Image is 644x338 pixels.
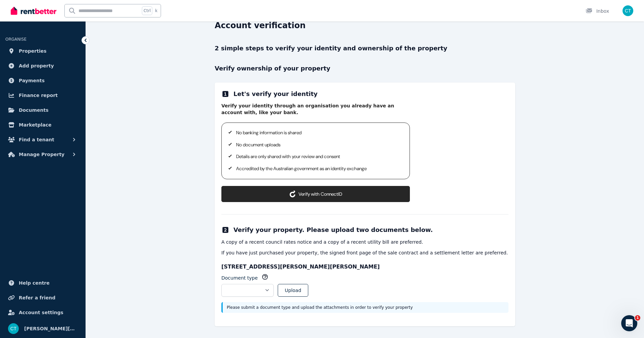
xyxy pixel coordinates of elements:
h2: Verify your property. Please upload two documents below. [233,225,433,235]
a: Help centre [5,276,80,290]
span: 1 [635,315,640,321]
a: Marketplace [5,118,80,132]
span: ORGANISE [5,37,26,42]
span: [PERSON_NAME][MEDICAL_DATA] [24,325,77,333]
a: Finance report [5,89,80,102]
span: Add property [19,62,54,70]
h3: [STREET_ADDRESS][PERSON_NAME][PERSON_NAME] [221,263,508,271]
h2: Let's verify your identity [233,89,318,99]
span: Properties [19,47,47,55]
a: Add property [5,59,80,73]
p: Verify ownership of your property [215,64,515,73]
span: Marketplace [19,121,51,129]
p: If you have just purchased your property, the signed front page of the sale contract and a settle... [221,249,508,256]
a: Account settings [5,306,80,319]
p: A copy of a recent council rates notice and a copy of a recent utility bill are preferred. [221,239,508,245]
button: Find a tenant [5,133,80,146]
span: Ctrl [142,6,152,15]
img: Claire Tao [8,323,19,334]
p: Please submit a document type and upload the attachments in order to verify your property [227,305,504,310]
a: Refer a friend [5,291,80,304]
p: Verify your identity through an organisation you already have an account with, like your bank. [221,103,410,116]
span: Documents [19,106,49,114]
span: Help centre [19,279,50,287]
iframe: Intercom live chat [621,315,637,331]
button: Manage Property [5,148,80,161]
p: 2 simple steps to verify your identity and ownership of the property [215,44,515,53]
img: Claire Tao [623,5,633,16]
p: Details are only shared with your review and consent [236,153,402,160]
span: Find a tenant [19,136,54,144]
a: Documents [5,103,80,117]
span: k [155,8,157,13]
label: Document type [221,275,258,281]
img: RentBetter [11,6,56,16]
span: Account settings [19,308,63,317]
h1: Account verification [215,20,306,31]
div: Inbox [586,8,609,14]
p: No document uploads [236,142,402,148]
span: Manage Property [19,150,64,158]
button: Verify with ConnectID [221,186,410,202]
p: No banking information is shared [236,130,402,136]
span: Payments [19,77,45,85]
span: Refer a friend [19,294,55,302]
p: Accredited by the Australian government as an identity exchange [236,165,402,172]
a: Payments [5,74,80,87]
span: Finance report [19,91,58,99]
button: Upload [278,284,308,297]
a: Properties [5,44,80,58]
